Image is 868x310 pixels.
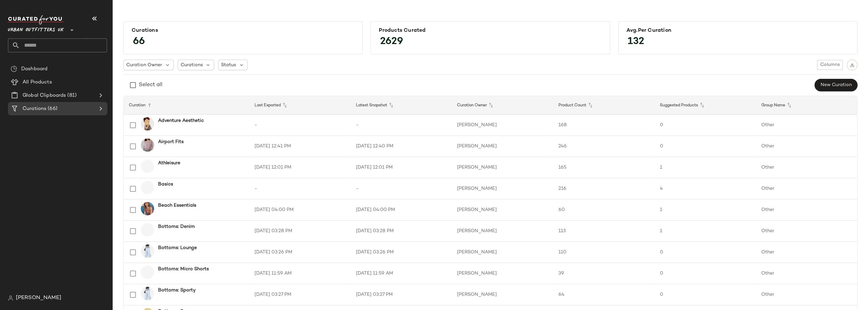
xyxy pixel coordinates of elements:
td: [PERSON_NAME] [452,242,553,263]
th: Curation [124,96,249,115]
b: Adventure Aesthetic [158,117,204,124]
td: 110 [553,242,655,263]
th: Last Exported [249,96,351,115]
td: [DATE] 03:28 PM [249,221,351,242]
td: [DATE] 12:40 PM [351,136,452,157]
div: Avg.per Curation [626,27,849,34]
td: 0 [655,263,756,284]
span: Global Clipboards [23,92,66,99]
th: Group Name [756,96,857,115]
td: 39 [553,263,655,284]
img: svg%3e [11,66,17,72]
img: svg%3e [8,295,13,301]
th: Product Count [553,96,655,115]
td: [DATE] 03:28 PM [351,221,452,242]
td: Other [756,284,857,305]
td: [PERSON_NAME] [452,157,553,178]
b: Athleisure [158,160,180,167]
td: [PERSON_NAME] [452,136,553,157]
td: Other [756,178,857,199]
td: [DATE] 11:59 AM [249,263,351,284]
td: 1 [655,157,756,178]
span: (81) [66,92,77,99]
td: [PERSON_NAME] [452,199,553,221]
span: Urban Outfitters UK [8,23,64,34]
td: [DATE] 11:59 AM [351,263,452,284]
td: 168 [553,115,655,136]
span: All Products [23,78,52,86]
b: Bottoms: Sporty [158,287,196,294]
td: 64 [553,284,655,305]
td: [DATE] 12:01 PM [351,157,452,178]
td: [DATE] 04:00 PM [249,199,351,221]
td: Other [756,242,857,263]
td: [PERSON_NAME] [452,178,553,199]
td: [DATE] 03:26 PM [351,242,452,263]
td: Other [756,136,857,157]
td: - [351,178,452,199]
img: svg%3e [850,63,854,67]
td: Other [756,199,857,221]
td: [DATE] 04:00 PM [351,199,452,221]
span: Curations [23,105,46,113]
td: 1 [655,221,756,242]
div: Select all [139,81,162,89]
td: [PERSON_NAME] [452,263,553,284]
span: 132 [621,30,651,54]
td: Other [756,263,857,284]
span: New Curation [820,82,852,88]
span: Columns [820,62,840,68]
td: 60 [553,199,655,221]
div: Products Curated [379,27,602,34]
th: Latest Snapshot [351,96,452,115]
b: Bottoms: Micro Shorts [158,266,209,273]
td: Other [756,157,857,178]
td: 1 [655,199,756,221]
td: - [351,115,452,136]
td: [PERSON_NAME] [452,115,553,136]
td: [PERSON_NAME] [452,284,553,305]
td: 165 [553,157,655,178]
td: 0 [655,242,756,263]
b: Bottoms: Denim [158,223,195,230]
span: (66) [46,105,57,113]
td: [DATE] 12:41 PM [249,136,351,157]
div: Curations [132,27,354,34]
td: [DATE] 03:27 PM [351,284,452,305]
td: 4 [655,178,756,199]
td: Other [756,221,857,242]
span: 2629 [374,30,410,54]
span: 66 [126,30,151,54]
b: Bottoms: Lounge [158,244,197,251]
td: [DATE] 12:01 PM [249,157,351,178]
th: Suggested Products [655,96,756,115]
button: Columns [817,60,843,70]
td: [DATE] 03:26 PM [249,242,351,263]
span: Curations [181,62,203,69]
td: [DATE] 03:27 PM [249,284,351,305]
td: 216 [553,178,655,199]
span: Curation Owner [126,62,162,69]
td: 0 [655,284,756,305]
b: Beach Essentials [158,202,196,209]
td: 0 [655,115,756,136]
b: Airport Fits [158,138,184,145]
span: Status [221,62,236,69]
td: 246 [553,136,655,157]
td: 0 [655,136,756,157]
img: cfy_white_logo.C9jOOHJF.svg [8,15,64,25]
td: [PERSON_NAME] [452,221,553,242]
b: Basics [158,181,173,188]
td: - [249,115,351,136]
button: New Curation [815,79,857,91]
td: 113 [553,221,655,242]
span: Dashboard [21,65,47,73]
th: Curation Owner [452,96,553,115]
td: - [249,178,351,199]
td: Other [756,115,857,136]
span: [PERSON_NAME] [16,294,61,302]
